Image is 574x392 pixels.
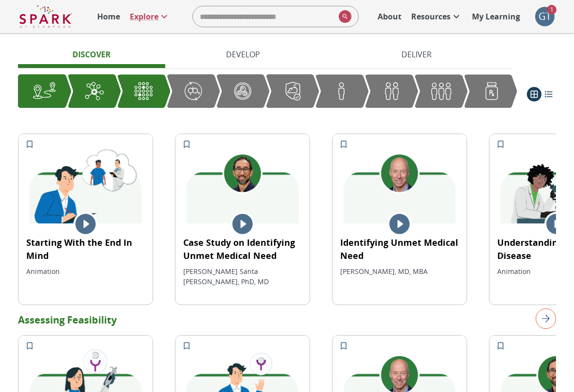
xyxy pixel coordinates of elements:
[183,266,302,287] p: [PERSON_NAME] Santa [PERSON_NAME], PhD, MD
[25,139,35,149] svg: Add to My Learning
[339,341,348,351] svg: Add to My Learning
[26,266,145,276] p: Animation
[547,5,557,15] span: 1
[92,6,125,27] a: Home
[335,6,351,27] button: search
[411,11,451,22] p: Resources
[125,6,175,27] a: Explore
[226,49,260,60] p: Develop
[182,341,191,351] svg: Add to My Learning
[401,49,432,60] p: Deliver
[340,266,459,276] p: [PERSON_NAME], MD, MBA
[467,6,525,27] a: My Learning
[18,313,556,327] p: Assessing Feasibility
[340,236,459,262] p: Identifying Unmet Medical Need
[97,11,120,22] p: Home
[130,11,158,22] p: Explore
[332,134,467,223] img: 1942027827-98e006f33faee757da42d143d9de2e0da85ec9f908e710665311a628151b3770-d
[175,134,310,223] img: 1942025301-d5da50a4b564e621b8fc2d7883d30c2a02b6f39577e06111def56827ee30390b-d
[182,139,191,149] svg: Add to My Learning
[532,305,556,333] button: right
[339,139,348,149] svg: Add to My Learning
[535,7,555,26] button: account of current user
[527,87,541,102] button: grid view
[535,7,555,26] div: GT
[472,11,520,22] p: My Learning
[373,6,406,27] a: About
[496,341,505,351] svg: Add to My Learning
[25,341,35,351] svg: Add to My Learning
[19,5,72,28] img: Logo of SPARK at Stanford
[18,134,153,223] img: 1942133436-4b505bb157deecfebbaea09e69e0966bedccce8e15fae3a6b6455aaa75203008-d
[496,139,505,149] svg: Add to My Learning
[183,236,302,262] p: Case Study on Identifying Unmet Medical Need
[378,11,401,22] p: About
[72,49,111,60] p: Discover
[541,87,556,102] button: list view
[406,6,467,27] a: Resources
[18,74,517,108] div: Graphic showing the progression through the Discover, Develop, and Deliver pipeline, highlighting...
[26,236,145,262] p: Starting With the End In Mind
